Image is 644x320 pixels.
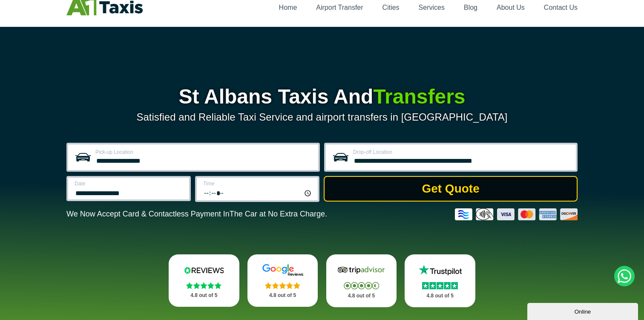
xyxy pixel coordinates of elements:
a: Blog [464,4,477,11]
a: Services [419,4,445,11]
img: Reviews.io [178,264,230,277]
img: Stars [344,282,379,289]
p: Satisfied and Reliable Taxi Service and airport transfers in [GEOGRAPHIC_DATA] [66,111,578,123]
a: Tripadvisor Stars 4.8 out of 5 [326,254,397,307]
a: About Us [497,4,525,11]
span: Transfers [373,85,465,108]
p: 4.8 out of 5 [178,290,230,301]
p: 4.8 out of 5 [336,291,388,301]
img: Credit And Debit Cards [455,208,578,220]
span: The Car at No Extra Charge. [230,210,327,218]
iframe: chat widget [527,301,640,320]
label: Date [75,181,184,186]
img: Stars [422,282,458,289]
label: Pick-up Location [95,150,313,155]
a: Trustpilot Stars 4.8 out of 5 [405,254,475,307]
p: 4.8 out of 5 [257,290,309,301]
img: Stars [186,282,221,289]
a: Home [279,4,297,11]
img: Trustpilot [414,264,466,277]
h1: St Albans Taxis And [66,86,578,107]
img: Google [257,264,308,277]
a: Reviews.io Stars 4.8 out of 5 [169,254,239,307]
img: Stars [265,282,300,289]
label: Drop-off Location [353,150,571,155]
a: Cities [382,4,400,11]
img: Tripadvisor [336,264,387,277]
label: Time [203,181,313,186]
button: Get Quote [324,176,578,202]
p: We Now Accept Card & Contactless Payment In [66,210,327,219]
p: 4.8 out of 5 [414,291,466,301]
a: Contact Us [544,4,578,11]
a: Airport Transfer [316,4,363,11]
a: Google Stars 4.8 out of 5 [247,254,318,307]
